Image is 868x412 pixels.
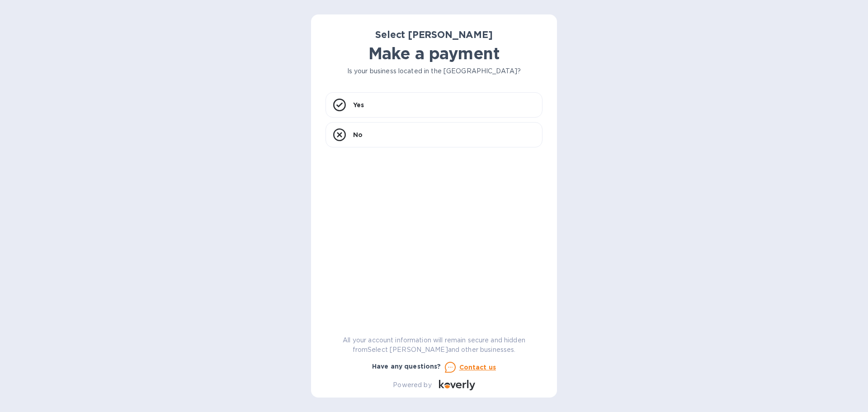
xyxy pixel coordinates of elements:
[325,44,542,63] h1: Make a payment
[372,363,441,370] b: Have any questions?
[393,380,431,390] p: Powered by
[353,130,363,139] p: No
[459,364,496,371] u: Contact us
[325,66,542,76] p: Is your business located in the [GEOGRAPHIC_DATA]?
[353,100,364,109] p: Yes
[375,29,493,40] b: Select [PERSON_NAME]
[325,336,542,355] p: All your account information will remain secure and hidden from Select [PERSON_NAME] and other bu...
